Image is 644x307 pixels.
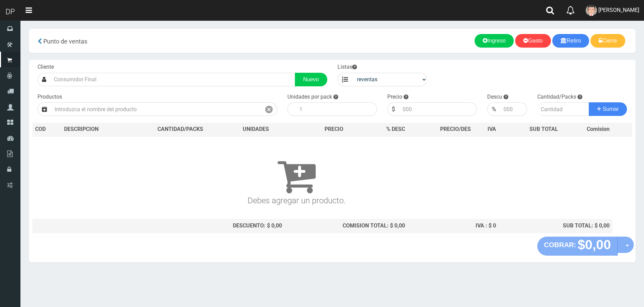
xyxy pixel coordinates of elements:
strong: $0,00 [578,237,611,252]
div: $ [387,102,399,116]
label: Descu [487,93,502,101]
a: Gasto [515,34,551,48]
a: Nuevo [295,73,327,86]
span: Sumar [603,106,619,112]
th: COD [32,123,61,136]
div: COMISION TOTAL: $ 0,00 [287,222,405,230]
span: % DESC [386,126,405,132]
div: % [487,102,500,116]
div: SUB TOTAL: $ 0,00 [501,222,610,230]
div: IVA : $ 0 [410,222,496,230]
label: Listas [338,63,357,71]
input: Introduzca el nombre del producto [51,102,261,116]
button: COBRAR: $0,00 [537,237,618,256]
th: CANTIDAD/PACKS [134,123,227,136]
input: Consumidor Final [50,73,295,86]
span: Comision [587,125,610,133]
button: Sumar [589,102,627,116]
span: PRECIO/DES [440,126,471,132]
input: 000 [399,102,477,116]
label: Cliente [38,63,54,71]
div: DESCUENTO: $ 0,00 [137,222,282,230]
label: Precio [387,93,402,101]
span: SUB TOTAL [529,125,558,133]
span: PRECIO [325,125,343,133]
th: UNIDADES [227,123,285,136]
a: Cierre [590,34,625,48]
input: Cantidad [537,102,589,116]
input: 000 [500,102,527,116]
label: Unidades por pack [287,93,332,101]
th: DES [61,123,134,136]
span: IVA [488,126,496,132]
input: 1 [296,102,377,116]
img: User Image [586,5,597,16]
strong: COBRAR: [544,241,576,249]
span: [PERSON_NAME] [598,7,639,13]
span: Punto de ventas [43,38,87,45]
span: CRIPCION [74,126,99,132]
label: Cantidad/Packs [537,93,576,101]
a: Retiro [552,34,589,48]
h3: Debes agregar un producto. [35,146,558,205]
label: Productos [38,93,62,101]
a: Ingreso [475,34,514,48]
